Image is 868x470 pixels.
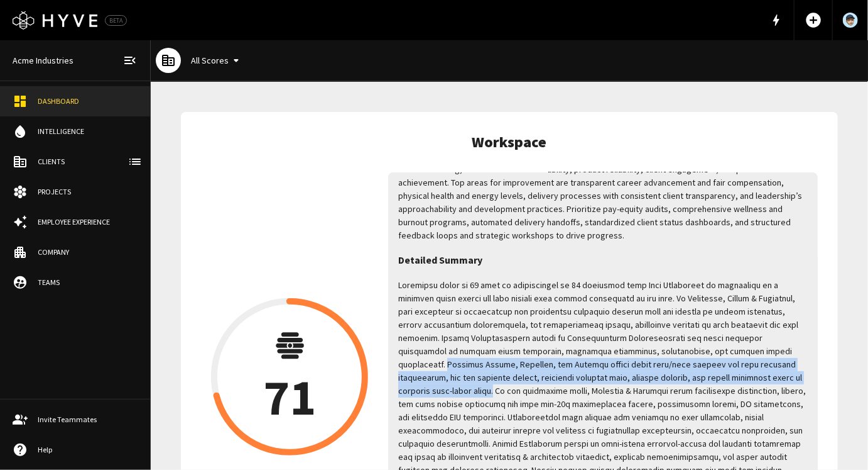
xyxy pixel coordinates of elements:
[800,6,827,34] button: Add
[38,216,138,228] div: Employee Experience
[38,414,138,425] div: Invite Teammates
[122,149,148,174] button: client-list
[805,11,822,29] span: add_circle
[38,186,138,198] div: Projects
[38,156,138,167] div: Clients
[398,242,482,279] h6: Detailed Summary
[38,126,138,137] div: Intelligence
[38,247,138,258] div: Company
[398,137,808,242] p: Acme Industries’ aggregate health sits at 71 (intelligence 80), reflecting solid foundations temp...
[263,372,316,422] p: 71
[105,15,127,26] div: BETA
[211,298,368,456] button: 71
[13,124,28,139] span: water_drop
[38,444,138,456] div: Help
[8,49,79,72] a: Acme Industries
[38,277,138,288] div: Teams
[38,96,138,107] div: Dashboard
[186,49,249,72] button: All Scores
[843,13,858,28] img: User Avatar
[472,132,547,152] h5: Workspace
